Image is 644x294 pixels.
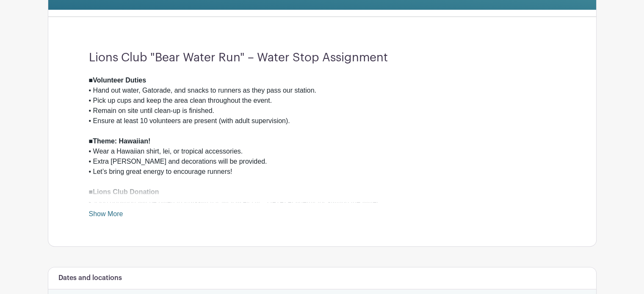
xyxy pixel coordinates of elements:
div: • Extra [PERSON_NAME] and decorations will be provided. [89,157,556,167]
div: • Ensure at least 10 volunteers are present (with adult supervision). [89,116,556,136]
div: ■ [89,75,556,85]
strong: Theme: Hawaiian! [93,137,150,145]
strong: Lions Club Donation [93,188,159,195]
div: ■ [89,187,556,197]
div: • Wear a Hawaiian shirt, lei, or tropical accessories. [89,146,556,157]
div: • Let’s bring great energy to encourage runners! [89,167,556,187]
h3: Lions Club "Bear Water Run" – Water Stop Assignment [89,51,556,65]
a: Show More [89,210,123,221]
h6: Dates and locations [58,274,122,282]
div: • Pick up cups and keep the area clean throughout the event. [89,96,556,106]
div: • Hand out water, Gatorade, and snacks to runners as they pass our station. [89,85,556,96]
div: • $500 donation will be given to Frassati [DEMOGRAPHIC_DATA] Academy for staffing the water [89,197,556,207]
div: • Remain on site until clean-up is finished. [89,106,556,116]
div: ■ [89,136,556,146]
strong: Volunteer Duties [93,77,146,84]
